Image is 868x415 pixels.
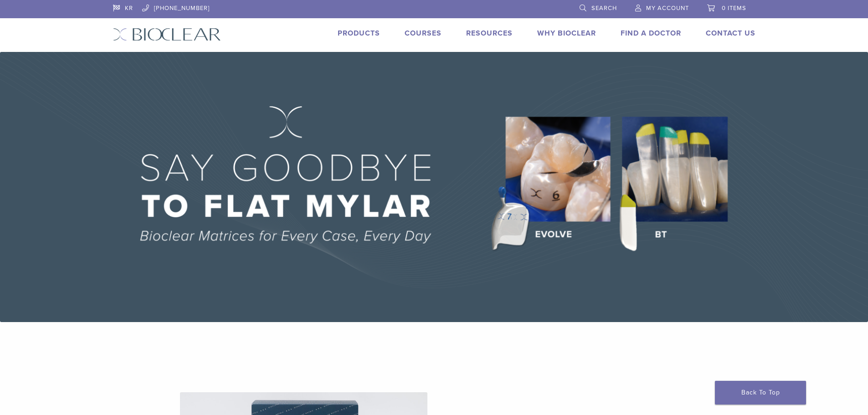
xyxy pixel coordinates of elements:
[537,29,596,38] a: Why Bioclear
[646,5,689,12] span: My Account
[338,29,380,38] a: Products
[621,29,681,38] a: Find A Doctor
[113,28,221,41] img: Bioclear
[715,381,806,405] a: Back To Top
[722,5,746,12] span: 0 items
[591,5,617,12] span: Search
[466,29,513,38] a: Resources
[405,29,442,38] a: Courses
[706,29,755,38] a: Contact Us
